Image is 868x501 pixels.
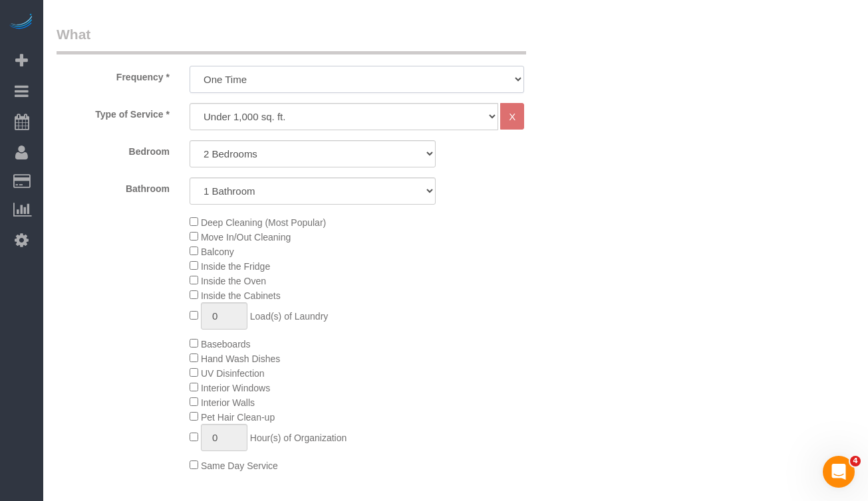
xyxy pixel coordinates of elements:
[201,276,266,286] span: Inside the Oven
[201,339,251,350] span: Baseboards
[201,261,270,272] span: Inside the Fridge
[823,456,855,488] iframe: Intercom live chat
[47,103,180,121] label: Type of Service *
[201,247,234,257] span: Balcony
[201,412,275,423] span: Pet Hair Clean-up
[201,217,326,228] span: Deep Cleaning (Most Popular)
[8,13,35,32] img: Automaid Logo
[47,140,180,158] label: Bedroom
[201,290,281,301] span: Inside the Cabinets
[250,311,329,322] span: Load(s) of Laundry
[57,25,526,54] legend: What
[250,433,347,443] span: Hour(s) of Organization
[201,460,278,471] span: Same Day Service
[201,368,265,379] span: UV Disinfection
[201,353,280,364] span: Hand Wash Dishes
[47,66,180,84] label: Frequency *
[850,456,861,466] span: 4
[201,383,270,393] span: Interior Windows
[201,232,291,243] span: Move In/Out Cleaning
[47,177,180,195] label: Bathroom
[201,397,255,408] span: Interior Walls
